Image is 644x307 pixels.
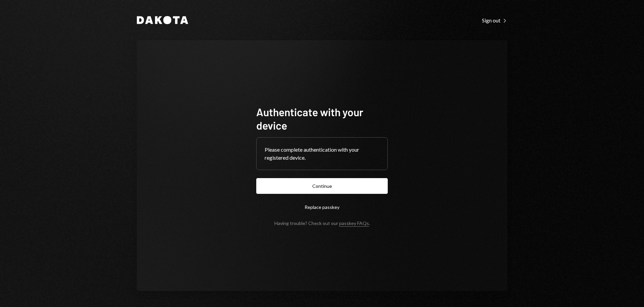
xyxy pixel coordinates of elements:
[256,178,388,194] button: Continue
[274,220,370,226] div: Having trouble? Check out our .
[482,16,507,24] a: Sign out
[339,220,369,227] a: passkey FAQs
[482,17,507,24] div: Sign out
[256,199,388,215] button: Replace passkey
[265,146,379,162] div: Please complete authentication with your registered device.
[256,105,388,132] h1: Authenticate with your device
